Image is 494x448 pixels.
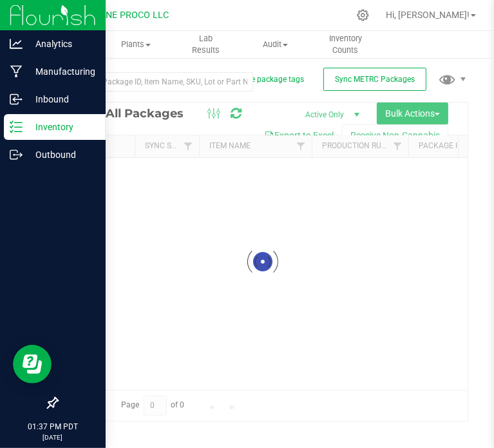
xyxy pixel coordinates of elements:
p: Outbound [23,147,100,162]
input: Search Package ID, Item Name, SKU, Lot or Part Number... [57,72,253,92]
p: [DATE] [6,433,100,442]
span: Lab Results [171,33,240,56]
span: DUNE PROCO LLC [94,10,169,21]
span: Hi, [PERSON_NAME]! [386,10,470,20]
span: Plants [102,39,171,50]
span: Inventory Counts [311,33,380,56]
button: Manage package tags [227,74,304,85]
span: Sync METRC Packages [335,75,415,84]
iframe: Resource center [13,345,52,384]
a: Audit [241,31,311,58]
inline-svg: Manufacturing [10,65,23,78]
inline-svg: Inventory [10,121,23,133]
a: Inventory Counts [310,31,381,58]
inline-svg: Analytics [10,37,23,50]
p: Inbound [23,92,100,107]
a: Lab Results [171,31,241,58]
p: Analytics [23,36,100,52]
p: 01:37 PM PDT [6,421,100,433]
p: Manufacturing [23,64,100,79]
p: Inventory [23,119,100,135]
button: Sync METRC Packages [323,68,426,91]
span: Audit [242,39,310,50]
a: Plants [101,31,171,58]
inline-svg: Inbound [10,93,23,106]
inline-svg: Outbound [10,148,23,161]
div: Manage settings [355,9,371,21]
